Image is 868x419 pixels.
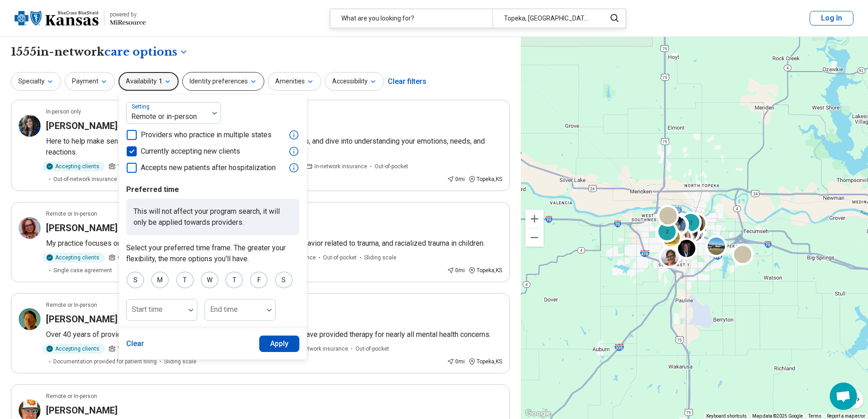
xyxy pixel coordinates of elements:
span: In-network insurance [295,345,348,353]
span: Out-of-pocket [323,253,357,262]
p: Remote or In-person [46,392,97,400]
div: M [151,272,169,288]
button: Zoom out [525,228,544,247]
span: Providers who practice in multiple states [141,129,272,140]
span: 1 [159,77,162,86]
span: Out-of-pocket [375,162,408,171]
img: Blue Cross Blue Shield Kansas [15,7,98,29]
button: Log In [810,11,853,26]
div: 0 mi [447,357,465,366]
span: Single case agreement [53,266,112,274]
div: powered by [110,10,146,19]
span: Map data ©2025 Google [752,414,803,419]
button: Clear [126,336,144,352]
div: F [250,272,267,288]
p: Preferred time [126,184,299,195]
button: Care options [104,44,188,60]
div: Open chat [830,383,857,410]
button: Identity preferences [182,72,264,91]
span: care options [104,44,177,60]
h1: 1555 in-network [11,44,188,60]
p: In-person only [46,108,81,116]
div: Topeka , KS [468,357,502,366]
div: What are you looking for? [330,9,493,28]
span: In-network insurance [314,162,367,171]
button: Availability1 [118,72,179,91]
p: My practice focuses on the treatment of childhood trauma, problematic sexual behavior related to ... [46,238,502,249]
label: End time [210,305,238,314]
h3: [PERSON_NAME] [46,222,118,234]
div: Topeka , KS [468,266,502,274]
div: S [127,272,144,288]
div: W [201,272,218,288]
div: 2 [656,220,678,242]
span: Currently accepting new clients [141,146,240,157]
span: Out-of-network insurance [53,175,117,183]
span: Sliding scale [364,253,396,262]
label: Setting [132,103,151,110]
h3: [PERSON_NAME] [46,404,118,417]
p: Remote or In-person [46,301,97,309]
p: Here to help make sense of challenging relationships, level up your personal goals, and dive into... [46,136,502,158]
div: T [226,272,243,288]
div: 2 [680,212,702,233]
div: Accepting clients [42,344,105,354]
button: Payment [65,72,115,91]
div: Clear filters [388,71,426,93]
span: Sliding scale [164,357,196,366]
label: Start time [132,305,163,314]
span: Young adults, Adults, Seniors (65 or older) [118,162,224,171]
p: Remote or In-person [46,210,97,218]
button: Zoom in [525,210,544,228]
button: Accessibility [325,72,384,91]
a: Terms (opens in new tab) [808,414,822,419]
p: This will not affect your program search, it will only be applied towards providers. [126,199,299,235]
span: Out-of-pocket [355,345,389,353]
div: T [176,272,194,288]
div: 0 mi [447,175,465,183]
a: Report a map error [827,414,865,419]
div: S [275,272,293,288]
button: Amenities [268,72,321,91]
span: Children under 10, Preteen [118,253,185,262]
span: Young adults, Adults, Seniors (65 or older) [118,345,224,353]
p: Over 40 years of providing mental health services in several different settings. I have provided ... [46,329,502,340]
div: 0 mi [447,266,465,274]
a: Blue Cross Blue Shield Kansaspowered by [15,7,146,29]
div: Topeka, [GEOGRAPHIC_DATA] [493,9,601,28]
h3: [PERSON_NAME] [46,313,118,326]
span: Documentation provided for patient filling [53,357,157,366]
p: Select your preferred time frame. The greater your flexibility, the more options you'll have. [126,243,299,264]
div: Topeka , KS [468,175,502,183]
div: Accepting clients [42,253,105,263]
button: Apply [259,336,300,352]
span: Accepts new patients after hospitalization [141,162,276,173]
button: Specialty [11,72,61,91]
div: Accepting clients [42,161,105,171]
h3: [PERSON_NAME] [46,119,118,132]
